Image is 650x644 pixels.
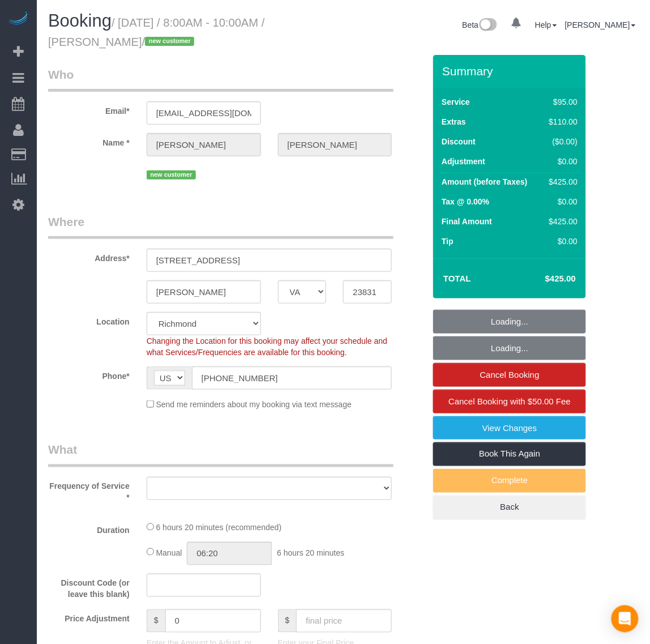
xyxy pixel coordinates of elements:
strong: Total [443,274,471,283]
a: Back [433,496,586,519]
span: Booking [48,11,112,31]
span: new customer [145,37,194,46]
label: Location [40,312,138,327]
label: Final Amount [442,216,492,227]
span: new customer [147,170,196,180]
legend: What [48,442,394,467]
div: $0.00 [545,196,578,207]
a: Beta [463,20,498,29]
label: Amount (before Taxes) [442,176,527,187]
span: Send me reminders about my booking via text message [156,400,352,410]
label: Name * [40,133,138,148]
span: Cancel Booking with $50.00 Fee [448,396,571,406]
legend: Who [48,66,394,92]
label: Frequency of Service * [40,477,138,504]
a: Help [535,20,557,29]
div: $425.00 [545,216,578,227]
img: New interface [478,18,497,33]
input: Phone* [192,366,392,390]
img: Automaid Logo [7,11,29,27]
a: [PERSON_NAME] [565,20,636,29]
div: ($0.00) [545,136,578,147]
input: City* [147,280,261,304]
label: Phone* [40,366,138,382]
span: Changing the Location for this booking may affect your schedule and what Services/Frequencies are... [147,336,387,357]
label: Email* [40,101,138,117]
h4: $425.00 [511,274,576,284]
input: Email* [147,101,261,125]
a: Cancel Booking [433,363,586,387]
span: $ [147,609,165,633]
div: $0.00 [545,156,578,167]
div: $95.00 [545,96,578,108]
span: / [142,36,198,48]
input: Last Name* [278,133,392,156]
div: $0.00 [545,236,578,247]
input: First Name* [147,133,261,156]
h3: Summary [442,65,580,78]
span: 6 hours 20 minutes [277,548,344,557]
label: Extras [442,116,466,127]
span: Manual [156,548,182,557]
div: $425.00 [545,176,578,187]
div: $110.00 [545,116,578,127]
label: Discount [442,136,476,147]
a: Cancel Booking with $50.00 Fee [433,390,586,413]
label: Price Adjustment [40,609,138,625]
input: Zip Code* [343,280,392,304]
label: Adjustment [442,156,485,167]
span: $ [278,609,297,633]
div: Open Intercom Messenger [611,605,639,633]
label: Tip [442,236,454,247]
label: Tax @ 0.00% [442,196,489,207]
a: View Changes [433,416,586,440]
small: / [DATE] / 8:00AM - 10:00AM / [PERSON_NAME] [48,16,265,48]
span: 6 hours 20 minutes (recommended) [156,523,282,532]
label: Discount Code (or leave this blank) [40,574,138,600]
label: Address* [40,249,138,264]
label: Duration [40,521,138,536]
input: final price [296,609,392,633]
legend: Where [48,214,394,239]
a: Book This Again [433,442,586,466]
label: Service [442,96,470,108]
